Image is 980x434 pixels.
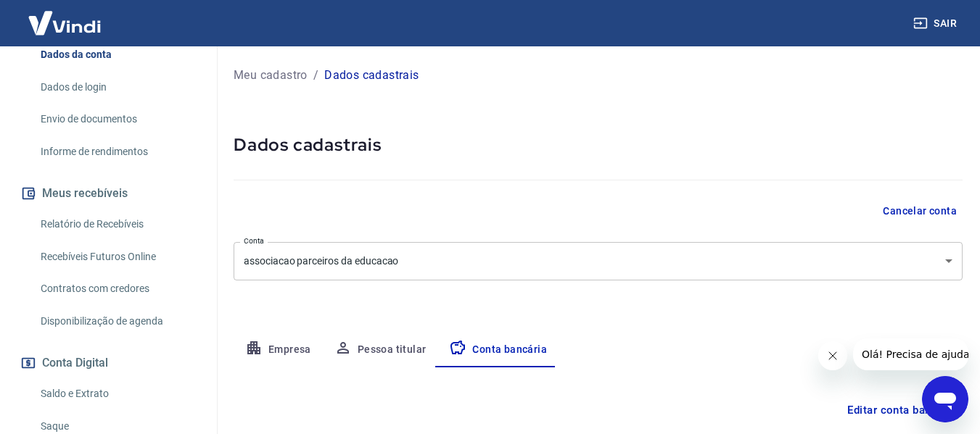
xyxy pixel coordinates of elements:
button: Conta bancária [437,333,559,367]
button: Conta Digital [17,347,199,379]
iframe: Fechar mensagem [818,341,847,370]
a: Recebíveis Futuros Online [35,242,199,272]
p: Dados cadastrais [324,67,419,84]
img: Vindi [17,1,112,45]
button: Cancelar conta [877,198,963,225]
a: Informe de rendimentos [35,137,199,167]
iframe: Botão para abrir a janela de mensagens [922,376,968,422]
span: Olá! Precisa de ajuda? [9,10,122,22]
a: Dados da conta [35,40,199,70]
iframe: Mensagem da empresa [853,338,968,370]
a: Contratos com credores [35,274,199,304]
div: associacao parceiros da educacao [234,242,963,280]
button: Pessoa titular [323,333,438,367]
button: Editar conta bancária [841,396,963,424]
a: Saldo e Extrato [35,379,199,409]
a: Disponibilização de agenda [35,306,199,336]
button: Meus recebíveis [17,178,199,209]
button: Sair [910,10,963,37]
a: Envio de documentos [35,104,199,134]
a: Dados de login [35,72,199,102]
label: Conta [244,235,264,246]
h5: Dados cadastrais [234,133,963,157]
p: / [313,67,318,84]
a: Meu cadastro [234,67,308,84]
a: Relatório de Recebíveis [35,209,199,239]
button: Empresa [234,333,323,367]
